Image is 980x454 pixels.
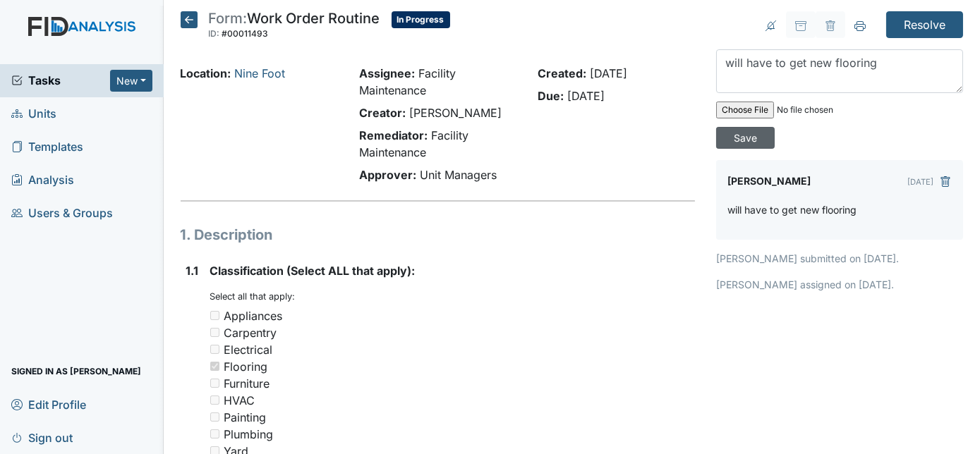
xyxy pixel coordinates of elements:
p: will have to get new flooring [727,202,857,217]
input: Carpentry [210,328,219,337]
small: Select all that apply: [210,291,296,302]
span: Unit Managers [420,168,497,182]
h1: 1. Description [181,224,696,245]
input: HVAC [210,395,219,405]
span: Form: [209,10,248,27]
span: #00011493 [222,28,269,39]
div: Flooring [224,358,268,375]
label: 1.1 [186,262,199,279]
input: Appliances [210,311,219,320]
span: In Progress [392,11,450,28]
span: Sign out [11,427,73,448]
input: Flooring [210,362,219,371]
strong: Approver: [359,168,416,182]
a: Tasks [11,72,110,89]
span: Signed in as [PERSON_NAME] [11,360,141,382]
input: Resolve [886,11,963,38]
small: [DATE] [907,177,933,187]
div: Work Order Routine [209,11,380,42]
span: Users & Groups [11,202,113,224]
div: Carpentry [224,324,277,341]
input: Save [716,127,775,149]
div: HVAC [224,392,255,409]
span: [PERSON_NAME] [409,106,502,120]
input: Electrical [210,345,219,354]
a: Nine Foot [235,66,286,80]
div: Electrical [224,341,273,358]
p: [PERSON_NAME] assigned on [DATE]. [716,277,963,292]
div: Appliances [224,307,283,324]
p: [PERSON_NAME] submitted on [DATE]. [716,251,963,266]
input: Furniture [210,379,219,388]
span: Classification (Select ALL that apply): [210,264,416,278]
strong: Due: [538,89,564,103]
span: Analysis [11,169,74,191]
button: New [110,70,152,92]
strong: Remediator: [359,128,428,142]
label: [PERSON_NAME] [727,171,811,191]
strong: Assignee: [359,66,415,80]
span: Templates [11,136,83,158]
strong: Creator: [359,106,406,120]
input: Painting [210,412,219,422]
div: Painting [224,409,267,426]
span: Units [11,103,56,125]
input: Plumbing [210,429,219,438]
div: Furniture [224,375,270,392]
span: Edit Profile [11,393,86,415]
div: Plumbing [224,426,274,443]
strong: Location: [181,66,231,80]
span: [DATE] [590,66,627,80]
span: [DATE] [567,89,605,103]
strong: Created: [538,66,586,80]
span: ID: [209,28,220,39]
